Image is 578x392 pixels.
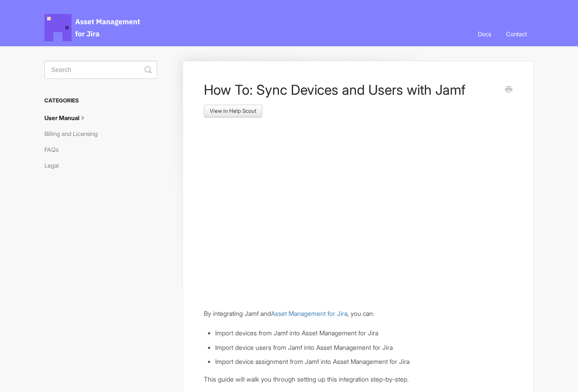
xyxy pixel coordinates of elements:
[44,14,141,41] span: Asset Management for Jira Docs
[44,158,66,173] a: Legal
[471,22,498,46] a: Docs
[215,343,512,353] li: Import device users from Jamf into Asset Management for Jira
[271,310,347,317] a: Asset Management for Jira
[204,105,262,117] a: View in Help Scout
[215,328,512,338] li: Import devices from Jamf into Asset Management for Jira
[505,85,512,95] a: Print this Article
[44,111,94,125] a: User Manual
[44,142,65,157] a: FAQs
[44,92,157,109] h3: Categories
[44,126,105,141] a: Billing and Licensing
[204,309,512,319] p: By integrating Jamf and , you can:
[204,82,499,98] h1: How To: Sync Devices and Users with Jamf
[215,357,512,367] li: Import device assignment from Jamf into Asset Management for Jira
[204,374,512,384] p: This guide will walk you through setting up this integration step-by-step.
[499,22,534,46] a: Contact
[44,61,157,79] input: Search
